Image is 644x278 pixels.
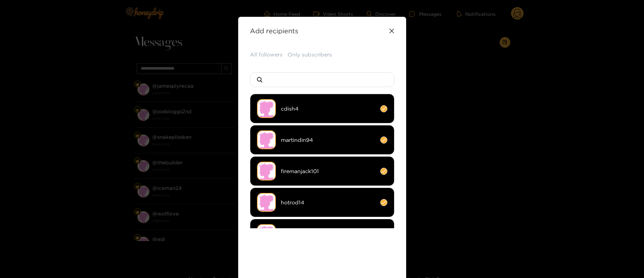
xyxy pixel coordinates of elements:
[250,27,298,35] strong: Add recipients
[250,51,283,58] button: All followers
[281,136,375,144] span: martindin94
[257,162,276,181] img: no-avatar.png
[281,105,375,113] span: cdish4
[281,199,375,206] span: hotrod14
[288,51,332,58] button: Only subscribers
[257,99,276,118] img: no-avatar.png
[257,193,276,212] img: no-avatar.png
[257,224,276,243] img: no-avatar.png
[257,130,276,149] img: no-avatar.png
[281,167,375,175] span: firemanjack101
